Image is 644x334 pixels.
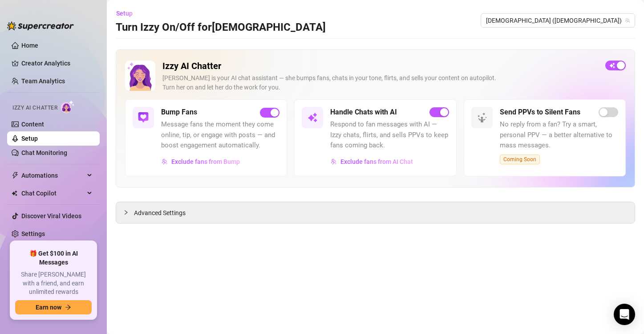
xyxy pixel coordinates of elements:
a: Discover Viral Videos [21,212,81,220]
span: Message fans the moment they come online, tip, or engage with posts — and boost engagement automa... [161,119,279,151]
img: svg%3e [307,112,318,123]
span: 🎁 Get $100 in AI Messages [15,249,92,267]
span: Exclude fans from AI Chat [340,158,413,165]
span: Automations [21,168,85,183]
img: Chat Copilot [12,190,17,196]
a: Setup [21,135,38,142]
img: AI Chatter [61,100,75,113]
img: svg%3e [138,112,149,123]
a: Settings [21,230,45,237]
h3: Turn Izzy On/Off for [DEMOGRAPHIC_DATA] [116,20,326,35]
button: Exclude fans from AI Chat [330,155,413,169]
img: svg%3e [331,159,337,165]
h5: Bump Fans [161,107,197,118]
span: Earn now [36,304,61,311]
h5: Send PPVs to Silent Fans [500,107,580,118]
img: svg%3e [162,159,168,165]
h2: Izzy AI Chatter [162,61,598,72]
span: Setup [116,10,133,17]
span: Respond to fan messages with AI — Izzy chats, flirts, and sells PPVs to keep fans coming back. [330,119,449,151]
div: collapsed [123,208,134,217]
span: Share [PERSON_NAME] with a friend, and earn unlimited rewards [15,270,92,297]
span: Chat Copilot [21,186,85,200]
div: [PERSON_NAME] is your AI chat assistant — she bumps fans, chats in your tone, flirts, and sells y... [162,73,598,92]
span: thunderbolt [12,172,19,179]
button: Setup [116,6,140,20]
a: Chat Monitoring [21,149,67,156]
div: Open Intercom Messenger [614,304,635,325]
a: Team Analytics [21,77,65,85]
span: No reply from a fan? Try a smart, personal PPV — a better alternative to mass messages. [500,119,618,151]
img: svg%3e [477,112,487,123]
span: Exclude fans from Bump [171,158,240,165]
span: Izzy AI Chatter [12,104,57,112]
button: Exclude fans from Bump [161,155,240,169]
span: arrow-right [65,304,71,310]
a: Content [21,121,44,128]
h5: Handle Chats with AI [330,107,397,118]
a: Home [21,42,38,49]
a: Creator Analytics [21,56,93,70]
span: team [625,18,630,23]
span: collapsed [123,210,129,215]
span: Advanced Settings [134,208,186,218]
span: Coming Soon [500,155,540,164]
span: GOD (godcami) [486,14,630,27]
img: Izzy AI Chatter [125,61,155,91]
img: logo-BBDzfeDw.svg [7,21,74,30]
button: Earn nowarrow-right [15,300,92,314]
